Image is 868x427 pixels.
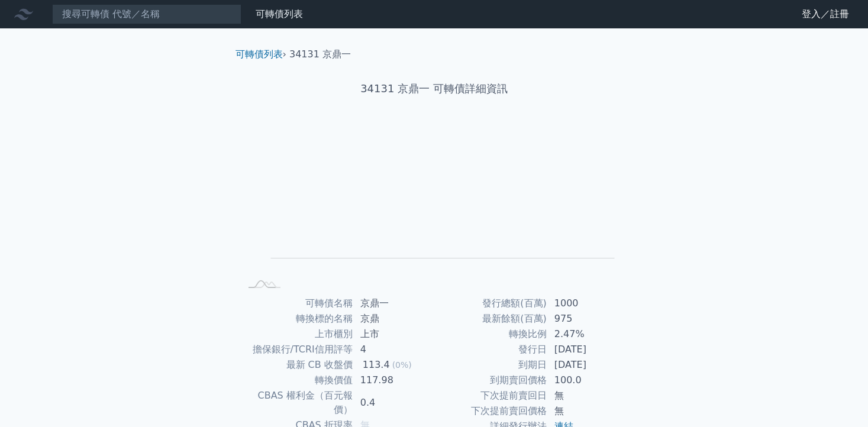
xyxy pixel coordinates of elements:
td: 無 [547,388,628,403]
td: 無 [547,403,628,419]
td: 0.4 [353,388,434,418]
td: CBAS 權利金（百元報價） [240,388,353,418]
td: 4 [353,342,434,357]
input: 搜尋可轉債 代號／名稱 [52,4,241,24]
a: 可轉債列表 [235,48,283,60]
td: 下次提前賣回價格 [434,403,547,419]
div: 113.4 [360,358,392,372]
td: 京鼎 [353,311,434,326]
li: › [235,47,286,62]
td: 下次提前賣回日 [434,388,547,403]
a: 可轉債列表 [256,8,303,20]
g: Chart [260,134,615,275]
td: 上市 [353,326,434,342]
td: 京鼎一 [353,296,434,311]
td: 最新餘額(百萬) [434,311,547,326]
span: (0%) [392,360,412,370]
td: 975 [547,311,628,326]
h1: 34131 京鼎一 可轉債詳細資訊 [226,80,643,97]
td: 擔保銀行/TCRI信用評等 [240,342,353,357]
td: 到期賣回價格 [434,373,547,388]
td: 100.0 [547,373,628,388]
td: 發行日 [434,342,547,357]
td: 轉換價值 [240,373,353,388]
td: [DATE] [547,342,628,357]
li: 34131 京鼎一 [289,47,351,62]
td: 2.47% [547,326,628,342]
td: 上市櫃別 [240,326,353,342]
td: 轉換標的名稱 [240,311,353,326]
td: 轉換比例 [434,326,547,342]
td: 發行總額(百萬) [434,296,547,311]
td: 可轉債名稱 [240,296,353,311]
td: 到期日 [434,357,547,373]
td: 117.98 [353,373,434,388]
td: 最新 CB 收盤價 [240,357,353,373]
a: 登入／註冊 [792,5,859,24]
td: 1000 [547,296,628,311]
td: [DATE] [547,357,628,373]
